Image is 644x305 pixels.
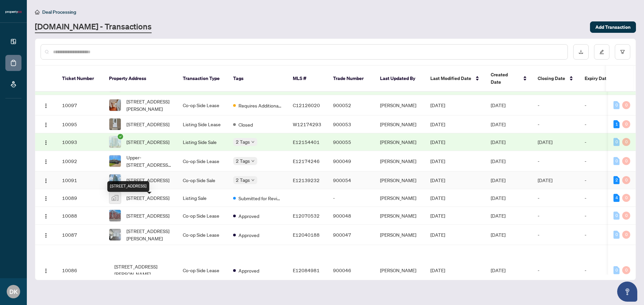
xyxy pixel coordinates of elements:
[43,233,49,238] img: Logo
[251,178,255,182] span: down
[573,44,589,60] button: download
[293,232,320,238] span: E12040188
[41,137,51,147] button: Logo
[532,245,579,296] td: -
[41,119,51,130] button: Logo
[375,151,425,171] td: [PERSON_NAME]
[5,10,21,14] img: logo
[430,213,445,219] span: [DATE]
[328,207,375,225] td: 900048
[43,268,49,274] img: Logo
[177,95,228,116] td: Co-op Side Lease
[57,95,104,116] td: 10097
[328,171,375,189] td: 900054
[613,176,620,184] div: 2
[109,192,121,204] img: thumbnail-img
[375,189,425,207] td: [PERSON_NAME]
[430,177,445,183] span: [DATE]
[579,116,626,133] td: -
[109,119,121,130] img: thumbnail-img
[41,175,51,185] button: Logo
[532,151,579,171] td: -
[35,21,152,33] a: [DOMAIN_NAME] - Transactions
[109,136,121,148] img: thumbnail-img
[613,266,620,274] div: 0
[622,212,630,220] div: 0
[375,116,425,133] td: [PERSON_NAME]
[491,177,505,183] span: [DATE]
[177,151,228,171] td: Co-op Side Lease
[538,75,565,82] span: Closing Date
[41,156,51,166] button: Logo
[613,194,620,202] div: 4
[41,100,51,110] button: Logo
[579,95,626,116] td: -
[328,225,375,245] td: 900047
[579,66,626,92] th: Expiry Date
[43,159,49,164] img: Logo
[236,157,250,165] span: 2 Tags
[177,189,228,207] td: Listing Sale
[622,266,630,274] div: 0
[126,121,169,128] span: [STREET_ADDRESS]
[9,287,18,296] span: DK
[579,50,583,54] span: download
[293,139,320,145] span: E12154401
[57,189,104,207] td: 10089
[491,71,519,86] span: Created Date
[491,213,505,219] span: [DATE]
[430,232,445,238] span: [DATE]
[57,225,104,245] td: 10087
[425,66,485,92] th: Last Modified Date
[328,189,375,207] td: -
[532,225,579,245] td: -
[41,229,51,240] button: Logo
[293,102,320,108] span: C12126020
[430,195,445,201] span: [DATE]
[613,120,620,128] div: 1
[293,267,320,273] span: E12084981
[57,116,104,133] td: 10095
[42,9,76,15] span: Deal Processing
[617,282,637,302] button: Open asap
[228,66,287,92] th: Tags
[109,155,121,167] img: thumbnail-img
[579,133,626,151] td: -
[613,157,620,165] div: 0
[585,75,609,82] span: Expiry Date
[109,99,121,111] img: thumbnail-img
[491,195,505,201] span: [DATE]
[236,138,250,146] span: 2 Tags
[238,121,253,128] span: Closed
[126,138,169,146] span: [STREET_ADDRESS]
[622,231,630,239] div: 0
[104,66,177,92] th: Property Address
[375,225,425,245] td: [PERSON_NAME]
[177,171,228,189] td: Co-op Side Sale
[532,207,579,225] td: -
[293,177,320,183] span: E12139232
[238,102,282,109] span: Requires Additional Docs
[622,101,630,109] div: 0
[622,120,630,128] div: 0
[430,158,445,164] span: [DATE]
[293,213,320,219] span: E12070532
[532,116,579,133] td: -
[579,207,626,225] td: -
[622,138,630,146] div: 0
[579,189,626,207] td: -
[177,207,228,225] td: Co-op Side Lease
[613,231,620,239] div: 0
[491,102,505,108] span: [DATE]
[126,212,169,219] span: [STREET_ADDRESS]
[238,195,282,202] span: Submitted for Review
[594,44,609,60] button: edit
[328,151,375,171] td: 900049
[293,158,320,164] span: E12174246
[238,231,259,239] span: Approved
[485,66,532,92] th: Created Date
[287,66,328,92] th: MLS #
[622,157,630,165] div: 0
[177,225,228,245] td: Co-op Side Lease
[238,212,259,220] span: Approved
